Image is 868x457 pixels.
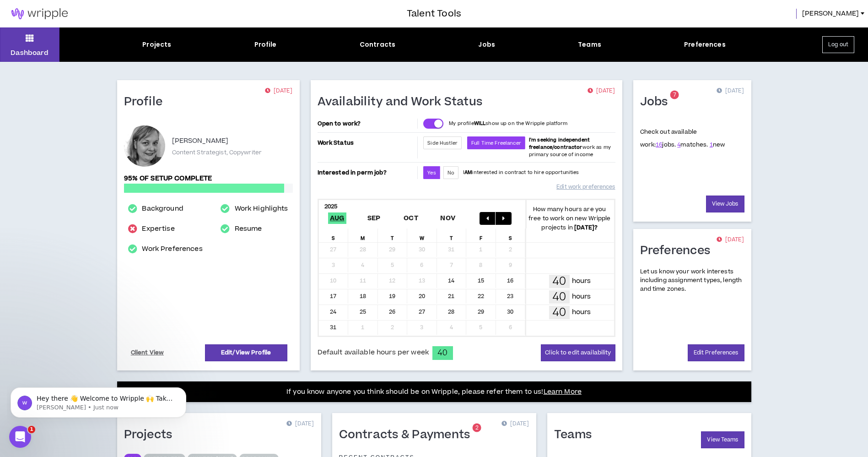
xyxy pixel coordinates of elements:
a: Edit/View Profile [205,344,287,361]
strong: AM [464,169,472,176]
a: View Teams [701,431,744,448]
span: new [710,141,725,149]
p: [DATE] [717,87,744,96]
h1: Profile [124,95,170,109]
p: [DATE] [265,87,292,96]
p: hours [572,292,591,302]
div: Teams [578,40,601,49]
span: 2 [475,424,479,432]
p: I interested in contract to hire opportunities [463,169,579,176]
p: [DATE] [501,419,529,429]
p: Open to work? [318,120,416,127]
p: hours [572,276,591,286]
p: 95% of setup complete [124,174,293,184]
h3: Talent Tools [407,7,461,21]
div: Preferences [684,40,726,49]
p: Dashboard [11,48,49,58]
div: S [496,228,526,242]
a: Work Highlights [235,203,288,214]
a: Edit Preferences [688,344,744,361]
p: [DATE] [286,419,314,429]
b: 2025 [324,202,338,211]
h1: Projects [124,428,179,442]
b: I'm seeking independent freelance/contractor [529,136,590,151]
span: matches. [677,141,708,149]
a: Expertise [142,223,174,234]
sup: 7 [670,91,679,99]
span: Oct [402,212,420,224]
p: [PERSON_NAME] [172,136,229,147]
h1: Teams [554,428,599,442]
a: Resume [235,223,262,234]
iframe: Intercom live chat [9,426,31,448]
a: Client View [129,345,166,361]
iframe: Intercom notifications message [7,368,190,432]
a: 1 [710,141,713,149]
p: Work Status [318,136,416,149]
h1: Jobs [640,95,675,109]
p: Content Strategist, Copywriter [172,148,262,157]
span: [PERSON_NAME] [802,9,859,19]
span: 1 [28,426,35,433]
span: 7 [673,91,676,99]
div: F [466,228,496,242]
span: Aug [328,212,346,224]
div: Jobs [478,40,495,49]
div: W [407,228,437,242]
p: My profile show up on the Wripple platform [449,120,567,127]
span: jobs. [656,141,676,149]
a: Learn More [544,387,582,397]
h1: Preferences [640,244,717,258]
div: S [319,228,349,242]
span: Yes [427,169,436,176]
p: [DATE] [588,87,615,96]
a: View Jobs [706,196,744,212]
p: Let us know your work interests including assignment types, length and time zones. [640,267,744,294]
div: Profile [254,40,277,49]
p: How many hours are you free to work on new Wripple projects in [525,205,614,232]
span: Nov [438,212,457,224]
sup: 2 [473,424,481,432]
span: Default available hours per week [318,348,429,358]
div: EVELYN C. [124,125,165,167]
b: [DATE] ? [574,223,598,232]
a: Work Preferences [142,244,202,255]
a: Background [142,203,183,214]
p: If you know anyone you think should be on Wripple, please refer them to us! [286,386,582,397]
p: hours [572,307,591,317]
span: work as my primary source of income [529,136,611,158]
div: M [348,228,378,242]
strong: WILL [474,120,486,127]
div: Projects [142,40,171,49]
h1: Availability and Work Status [318,95,490,109]
p: Interested in perm job? [318,166,416,179]
a: 4 [677,141,680,149]
button: Click to edit availability [541,344,615,361]
h1: Contracts & Payments [339,428,477,442]
div: T [378,228,408,242]
span: Side Hustler [427,140,458,147]
div: T [437,228,467,242]
span: Sep [366,212,383,224]
a: 16 [656,141,662,149]
p: Check out available work: [640,128,725,149]
span: No [447,169,454,176]
button: Log out [822,36,854,53]
div: Contracts [360,40,395,49]
p: [DATE] [717,235,744,245]
a: Edit work preferences [556,179,615,195]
